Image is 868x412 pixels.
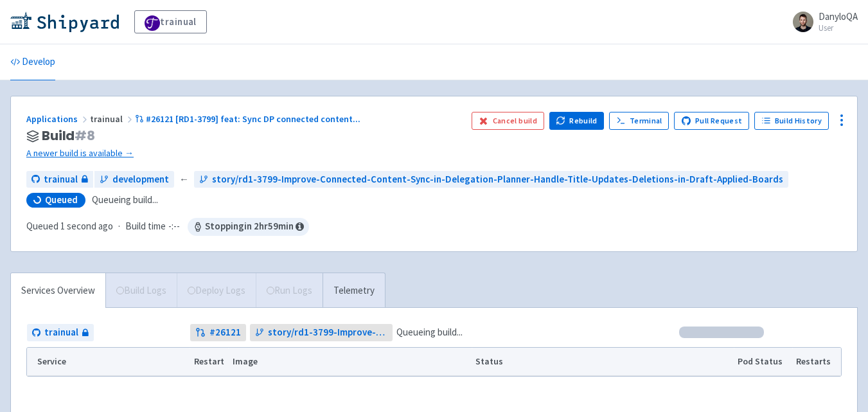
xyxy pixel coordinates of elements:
span: Queueing build... [92,193,158,208]
span: DanyloQA [819,10,858,22]
small: User [819,24,858,32]
th: Pod Status [734,348,792,376]
span: Stopping in 2 hr 59 min [188,218,309,236]
a: Terminal [609,112,669,130]
span: ← [179,172,189,187]
th: Restarts [792,348,841,376]
span: Queued [45,193,78,206]
th: Image [228,348,472,376]
img: Shipyard logo [10,12,119,32]
a: DanyloQA User [785,12,858,32]
a: Telemetry [323,273,385,309]
span: development [112,172,169,187]
button: Cancel build [472,112,544,130]
span: Queueing build... [396,325,463,340]
a: Develop [10,44,55,80]
th: Service [27,348,190,376]
a: Pull Request [674,112,749,130]
a: A newer build is available → [26,146,461,161]
th: Status [472,348,734,376]
span: #26121 [RD1-3799] feat: Sync DP connected content ... [146,113,360,125]
span: -:-- [168,219,180,234]
a: development [94,171,174,188]
th: Restart [190,348,228,376]
time: 1 second ago [60,220,113,232]
div: · [26,218,309,236]
a: trainual [26,171,93,188]
span: # 8 [75,127,95,145]
span: Queued [26,220,113,232]
button: Rebuild [549,112,605,130]
span: story/rd1-3799-Improve-Connected-Content-Sync-in-Delegation-Planner-Handle-Title-Updates-Deletion... [268,325,387,340]
span: trainual [44,325,78,340]
a: Applications [26,113,90,125]
a: trainual [27,324,94,341]
span: trainual [44,172,78,187]
strong: # 26121 [209,325,241,340]
span: story/rd1-3799-Improve-Connected-Content-Sync-in-Delegation-Planner-Handle-Title-Updates-Deletion... [212,172,783,187]
a: #26121 [190,324,246,341]
span: Build [42,129,95,143]
a: Build History [754,112,829,130]
span: trainual [90,113,135,125]
a: trainual [134,10,207,33]
a: story/rd1-3799-Improve-Connected-Content-Sync-in-Delegation-Planner-Handle-Title-Updates-Deletion... [194,171,788,188]
a: #26121 [RD1-3799] feat: Sync DP connected content... [135,113,362,125]
a: Services Overview [11,273,105,309]
a: story/rd1-3799-Improve-Connected-Content-Sync-in-Delegation-Planner-Handle-Title-Updates-Deletion... [250,324,393,341]
span: Build time [125,219,166,234]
